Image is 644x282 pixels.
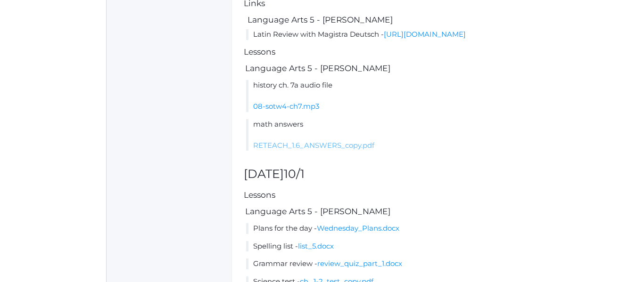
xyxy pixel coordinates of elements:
[246,241,641,252] li: Spelling list -
[384,30,466,39] a: [URL][DOMAIN_NAME]
[284,167,305,181] span: 10/1
[298,242,334,250] a: list_5.docx
[317,224,399,233] a: Wednesday_Plans.docx
[244,48,641,56] h5: Lessons
[253,141,374,150] a: RETEACH_1.6_ANSWERS_copy.pdf
[244,191,641,200] h5: Lessons
[253,102,319,111] a: 08-sotw4-ch7.mp3
[246,80,641,112] li: history ch. 7a audio file
[246,16,641,24] h5: Language Arts 5 - [PERSON_NAME]
[246,258,641,269] li: Grammar review -
[317,259,402,268] a: review_quiz_part_1.docx
[244,207,641,216] h5: Language Arts 5 - [PERSON_NAME]
[244,168,641,181] h2: [DATE]
[246,119,641,151] li: math answers
[244,64,641,73] h5: Language Arts 5 - [PERSON_NAME]
[246,223,641,234] li: Plans for the day -
[246,29,641,40] li: Latin Review with Magistra Deutsch -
